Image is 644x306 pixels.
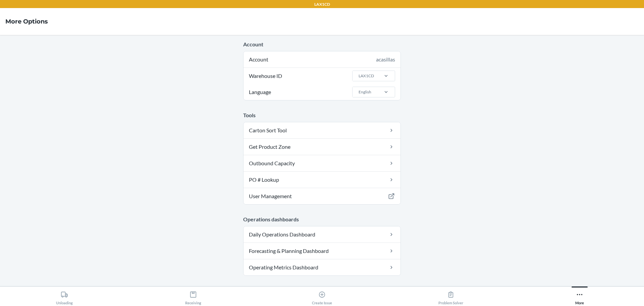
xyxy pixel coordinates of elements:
div: Problem Solver [438,288,463,305]
button: More [515,287,644,305]
button: Create Issue [258,287,386,305]
input: LanguageEnglish [358,89,359,95]
a: Outbound Capacity [244,155,400,171]
input: Warehouse IDLAX1CD [358,73,359,79]
div: Create Issue [312,288,332,305]
a: Daily Operations Dashboard [244,226,400,243]
button: Problem Solver [386,287,515,305]
a: PO # Lookup [244,172,400,188]
div: More [575,288,584,305]
div: English [359,89,371,95]
div: Account [244,51,400,68]
p: Account [243,40,401,48]
div: Receiving [185,288,201,305]
p: Tools [243,111,401,119]
a: User Management [244,188,400,204]
span: Language [248,84,272,100]
a: Operating Metrics Dashboard [244,259,400,275]
button: Receiving [129,287,258,305]
p: LAX1CD [314,1,330,7]
p: Operations dashboards [243,215,401,223]
a: Carton Sort Tool [244,122,400,138]
h4: More Options [5,17,48,26]
div: LAX1CD [359,73,374,79]
a: Get Product Zone [244,139,400,155]
span: Warehouse ID [248,68,283,84]
div: Unloading [56,288,73,305]
a: Forecasting & Planning Dashboard [244,243,400,259]
div: acasillas [376,55,395,63]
